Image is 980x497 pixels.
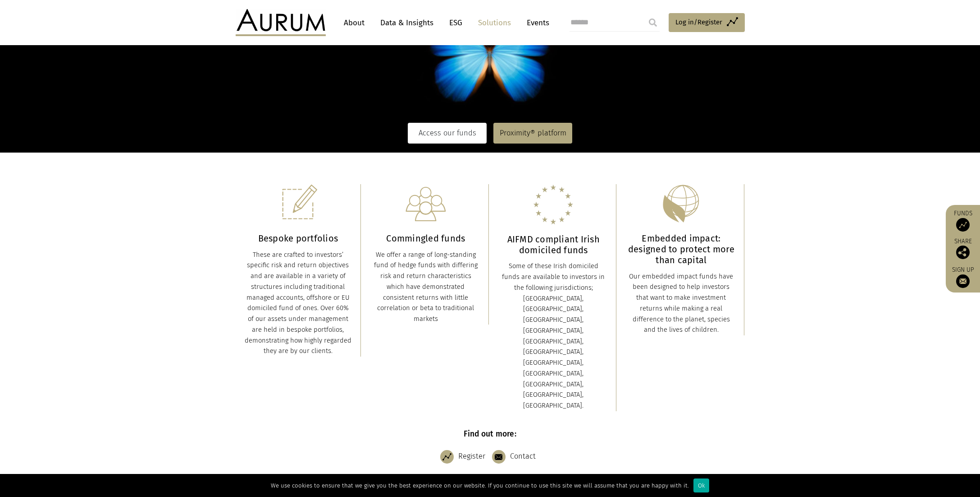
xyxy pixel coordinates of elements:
[669,13,745,32] a: Log in/Register
[236,9,326,36] img: Aurum
[440,446,490,468] a: Register
[522,14,549,31] a: Events
[956,218,970,232] img: Access Funds
[245,233,352,244] h3: Bespoke portfolios
[339,14,369,31] a: About
[245,250,352,357] div: These are crafted to investors’ specific risk and return objectives and are available in a variet...
[474,14,515,31] a: Solutions
[956,274,970,288] img: Sign up to our newsletter
[445,14,467,31] a: ESG
[500,261,607,411] div: Some of these Irish domiciled funds are available to investors in the following jurisdictions; [G...
[950,209,975,232] a: Funds
[493,123,572,144] a: Proximity® platform
[675,17,722,28] span: Log in/Register
[950,266,975,288] a: Sign up
[372,233,479,244] h3: Commingled funds
[372,250,479,325] div: We offer a range of long-standing fund of hedge funds with differing risk and return characterist...
[628,271,735,336] div: Our embedded impact funds have been designed to help investors that want to make investment retur...
[408,123,487,144] a: Access our funds
[500,234,607,255] h3: AIFMD compliant Irish domiciled funds
[376,14,438,31] a: Data & Insights
[693,478,709,492] div: Ok
[628,233,735,265] h3: Embedded impact: designed to protect more than capital
[950,238,975,259] div: Share
[236,429,745,439] h6: Find out more:
[644,14,662,32] input: Submit
[492,446,540,468] a: Contact
[956,246,970,259] img: Share this post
